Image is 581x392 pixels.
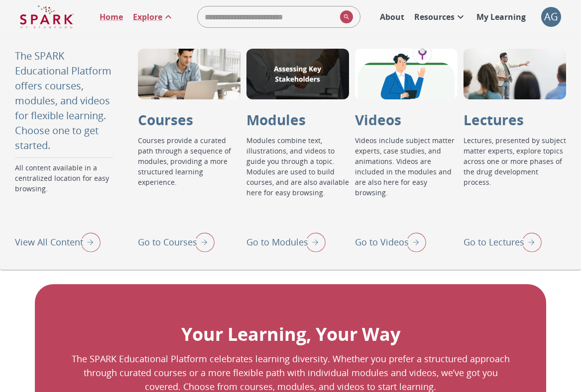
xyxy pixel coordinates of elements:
[464,235,524,249] p: Go to Lectures
[138,49,240,99] div: Courses
[246,235,308,249] p: Go to Modules
[471,6,531,28] a: My Learning
[246,49,349,99] div: Modules
[20,5,74,29] img: Logo of SPARK at Stanford
[355,135,458,229] p: Videos include subject matter experts, case studies, and animations. Videos are included in the m...
[301,229,326,255] img: right arrow
[246,109,306,130] p: Modules
[355,109,401,130] p: Videos
[336,6,353,27] button: search
[133,11,162,23] p: Explore
[541,7,561,27] div: AG
[464,229,542,255] div: Go to Lectures
[138,135,240,229] p: Courses provide a curated path through a sequence of modules, providing a more structured learnin...
[355,229,426,255] div: Go to Videos
[76,229,101,255] img: right arrow
[409,6,471,28] a: Resources
[246,135,349,229] p: Modules combine text, illustrations, and videos to guide you through a topic. Modules are used to...
[67,321,514,348] p: Your Learning, Your Way
[541,7,561,27] button: account of current user
[246,229,326,255] div: Go to Modules
[464,135,566,229] p: Lectures, presented by subject matter experts, explore topics across one or more phases of the dr...
[138,229,215,255] div: Go to Courses
[476,11,526,23] p: My Learning
[414,11,455,23] p: Resources
[380,11,404,23] p: About
[128,6,179,28] a: Explore
[355,235,409,249] p: Go to Videos
[95,6,128,28] a: Home
[464,109,524,130] p: Lectures
[355,49,458,99] div: Videos
[138,109,193,130] p: Courses
[15,229,101,255] div: View All Content
[375,6,409,28] a: About
[15,162,118,229] p: All content available in a centralized location for easy browsing.
[517,229,542,255] img: right arrow
[190,229,215,255] img: right arrow
[401,229,426,255] img: right arrow
[138,235,197,249] p: Go to Courses
[100,11,123,23] p: Home
[464,49,566,99] div: Lectures
[15,235,83,249] p: View All Content
[15,49,118,153] p: The SPARK Educational Platform offers courses, modules, and videos for flexible learning. Choose ...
